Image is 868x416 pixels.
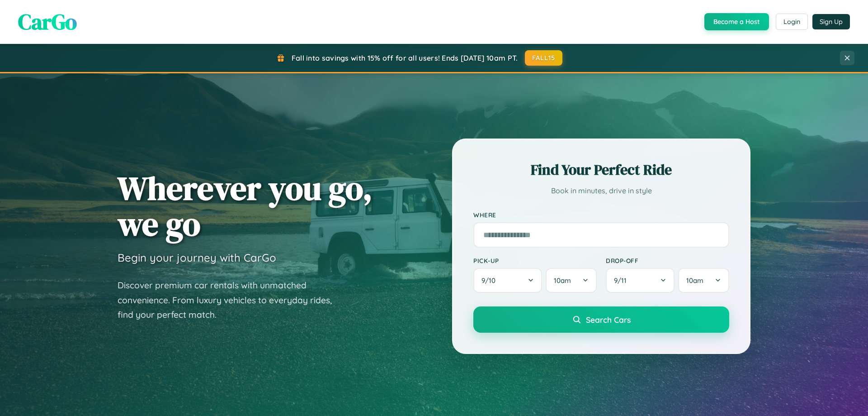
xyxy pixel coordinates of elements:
[18,7,77,37] span: CarGo
[546,268,597,293] button: 10am
[118,170,373,242] h1: Wherever you go, we go
[473,184,729,197] p: Book in minutes, drive in style
[525,50,563,66] button: FALL15
[481,276,500,285] span: 9 / 10
[473,211,729,219] label: Where
[118,251,276,264] h3: Begin your journey with CarGo
[704,13,769,30] button: Become a Host
[678,268,729,293] button: 10am
[776,14,808,30] button: Login
[554,276,571,285] span: 10am
[118,278,344,322] p: Discover premium car rentals with unmatched convenience. From luxury vehicles to everyday rides, ...
[812,14,850,29] button: Sign Up
[606,257,729,264] label: Drop-off
[686,276,703,285] span: 10am
[473,257,597,264] label: Pick-up
[473,306,729,333] button: Search Cars
[614,276,631,285] span: 9 / 11
[473,268,542,293] button: 9/10
[606,268,675,293] button: 9/11
[586,315,631,325] span: Search Cars
[473,160,729,180] h2: Find Your Perfect Ride
[292,53,518,62] span: Fall into savings with 15% off for all users! Ends [DATE] 10am PT.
